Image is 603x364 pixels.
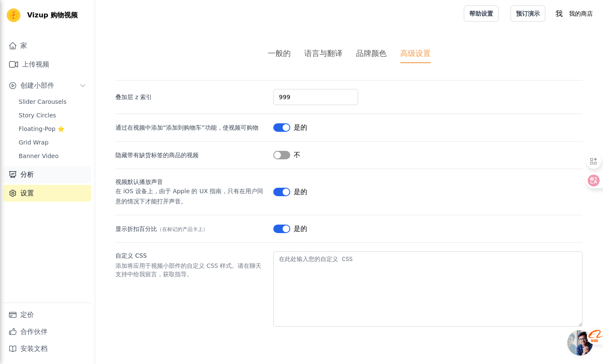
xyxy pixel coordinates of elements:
font: 显示折扣百分比 [115,225,157,232]
font: 高级设置 [400,49,431,58]
font: 安装文档 [20,345,48,353]
a: Grid Wrap [14,136,91,148]
a: 定价 [3,306,91,323]
font: 自定义 CSS [115,252,147,259]
font: 我的商店 [569,10,593,17]
a: Floating-Pop ⭐ [14,123,91,135]
img: Vizup [7,8,20,22]
font: 定价 [20,311,34,319]
font: 分析 [20,170,34,178]
button: 创建小部件 [3,77,91,94]
button: 我 我的商店 [552,6,596,21]
font: 创建小部件 [20,81,54,89]
a: 合作伙伴 [3,323,91,340]
font: 家 [20,42,27,50]
a: 帮助设置 [464,6,499,22]
font: 在 iOS 设备上，由于 Apple 的 UX 指南，只有在用户同意的情况下才能打开声音。 [115,188,263,205]
a: Slider Carousels [14,96,91,108]
a: Banner Video [14,150,91,162]
font: 不 [294,151,300,159]
font: 是的 [294,123,307,131]
font: 品牌颜色 [356,49,387,58]
font: 预订演示 [516,10,540,17]
font: 通过在视频中添加“添加到购物车”功能，使视频可购物 [115,124,258,131]
span: Banner Video [19,152,59,160]
font: 视频默认播放声音 [115,178,163,185]
font: Vizup 购物视频 [27,11,78,19]
span: Grid Wrap [19,138,48,147]
a: 开放式聊天 [567,330,593,356]
a: Story Circles [14,109,91,121]
font: 合作伙伴 [20,328,48,336]
button: 是的 [273,122,307,133]
a: 家 [3,37,91,54]
span: Floating-Pop ⭐ [19,125,65,133]
font: 添加将应用于视频小部件的自定义 CSS 样式。请在聊天支持中给我留言，获取指导。 [115,262,261,278]
a: 设置 [3,185,91,202]
font: 叠加层 z 索引 [115,94,152,100]
a: 分析 [3,166,91,183]
font: 帮助设置 [469,10,493,17]
text: 我 [555,9,563,18]
button: 是的 [273,224,307,234]
a: 上传视频 [3,56,91,73]
span: Story Circles [19,111,56,119]
font: 一般的 [268,49,291,58]
span: Slider Carousels [19,97,67,106]
font: 上传视频 [22,60,49,68]
font: 语言与翻译 [304,49,342,58]
font: 设置 [20,189,34,197]
button: 不 [273,150,300,160]
button: 是的 [273,187,307,197]
font: 是的 [294,225,307,233]
font: 是的 [294,188,307,196]
a: 预订演示 [510,6,545,22]
a: 安装文档 [3,340,91,357]
font: （在标记的产品卡上） [157,226,208,232]
font: 隐藏带有缺货标签的商品的视频 [115,152,199,158]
